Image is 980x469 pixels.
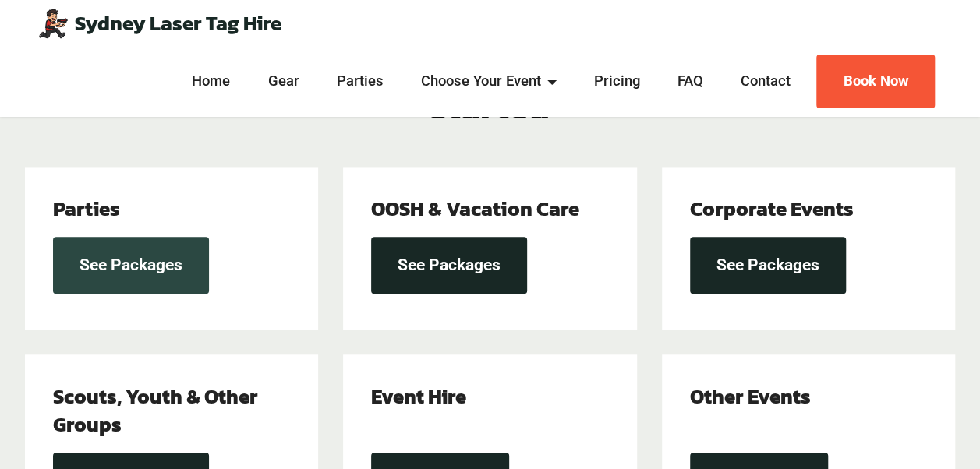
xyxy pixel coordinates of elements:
a: Home [188,72,235,92]
a: See Packages [371,237,527,294]
strong: Parties [53,193,120,224]
a: Contact [736,72,794,92]
strong: Corporate Events [690,193,854,224]
strong: Event Hire [371,381,466,411]
a: See Packages [53,237,209,294]
a: See Packages [690,237,846,294]
a: Book Now [816,55,935,109]
strong: Scouts, Youth & Other Groups [53,381,258,439]
a: Choose Your Event [416,72,561,92]
strong: OOSH & Vacation Care [371,193,578,224]
a: Gear [264,72,303,92]
a: Sydney Laser Tag Hire [75,13,281,33]
a: Parties [332,72,387,92]
a: Pricing [589,72,644,92]
a: FAQ [673,72,707,92]
img: Mobile Laser Tag Parties Sydney [37,8,69,39]
strong: Other Events [690,381,811,411]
